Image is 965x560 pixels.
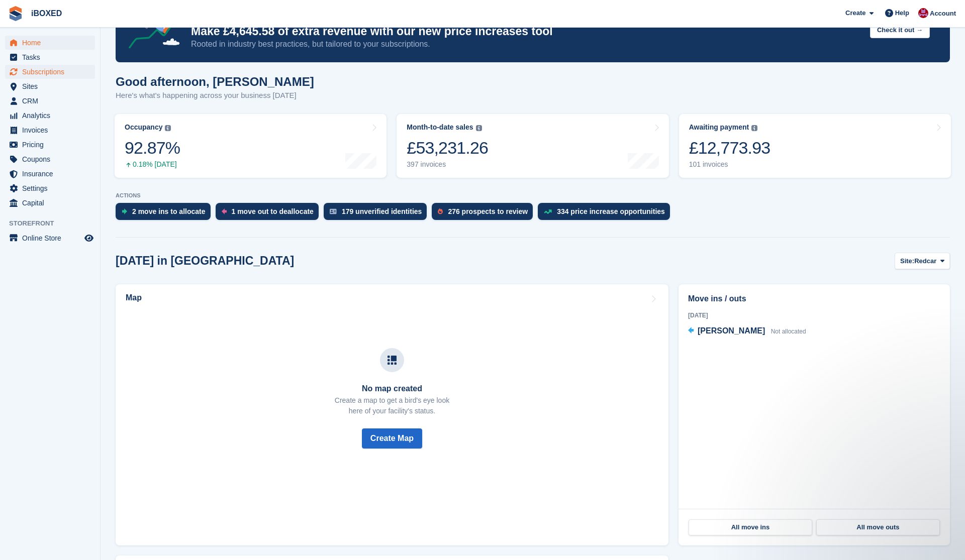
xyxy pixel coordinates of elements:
span: CRM [22,94,82,108]
a: menu [5,50,95,64]
span: Not allocated [771,328,806,335]
span: Pricing [22,138,82,152]
button: Create Map [362,428,422,449]
a: menu [5,94,95,108]
span: Coupons [22,152,82,166]
a: All move ins [689,519,812,535]
a: menu [5,65,95,79]
div: 179 unverified identities [342,207,422,215]
span: Insurance [22,167,82,181]
div: 92.87% [125,138,180,158]
div: 334 price increase opportunities [557,207,665,215]
p: ACTIONS [116,192,950,199]
span: Online Store [22,231,82,245]
div: 1 move out to deallocate [232,207,314,215]
p: Make £4,645.58 of extra revenue with our new price increases tool [191,24,862,39]
span: Subscriptions [22,65,82,79]
a: 2 move ins to allocate [116,203,216,225]
span: Site: [900,256,914,266]
a: [PERSON_NAME] Not allocated [688,325,806,338]
button: Check it out → [870,22,930,38]
span: Home [22,36,82,50]
a: menu [5,36,95,50]
span: [PERSON_NAME] [698,326,765,335]
a: menu [5,138,95,152]
h2: Move ins / outs [688,293,940,305]
div: 276 prospects to review [448,207,528,215]
button: Site: Redcar [895,253,950,269]
a: menu [5,79,95,93]
span: Account [930,9,956,19]
a: menu [5,108,95,123]
p: Here's what's happening across your business [DATE] [116,90,314,101]
div: Month-to-date sales [407,123,473,132]
div: £12,773.93 [689,138,770,158]
span: Create [845,8,865,18]
a: Occupancy 92.87% 0.18% [DATE] [115,114,387,178]
a: Awaiting payment £12,773.93 101 invoices [679,114,951,178]
a: 179 unverified identities [324,203,432,225]
h1: Good afternoon, [PERSON_NAME] [116,75,314,88]
a: menu [5,181,95,195]
a: iBOXED [27,5,66,22]
div: 397 invoices [407,160,488,169]
h2: [DATE] in [GEOGRAPHIC_DATA] [116,254,294,268]
img: verify_identity-adf6edd0f0f0b5bbfe63781bf79b02c33cf7c696d77639b501bdc392416b5a36.svg [330,208,337,214]
h2: Map [126,293,142,302]
img: price_increase_opportunities-93ffe204e8149a01c8c9dc8f82e8f89637d9d84a8eef4429ea346261dce0b2c0.svg [544,209,552,214]
a: menu [5,152,95,166]
span: Redcar [914,256,936,266]
div: [DATE] [688,311,940,320]
a: 334 price increase opportunities [538,203,675,225]
img: icon-info-grey-7440780725fd019a000dd9b08b2336e03edf1995a4989e88bcd33f0948082b44.svg [751,125,757,131]
a: menu [5,196,95,210]
div: 0.18% [DATE] [125,160,180,169]
div: 101 invoices [689,160,770,169]
img: prospect-51fa495bee0391a8d652442698ab0144808aea92771e9ea1ae160a38d050c398.svg [438,208,443,214]
a: All move outs [816,519,940,535]
a: Map No map created Create a map to get a bird's eye lookhere of your facility's status. Create Map [116,284,668,545]
img: move_ins_to_allocate_icon-fdf77a2bb77ea45bf5b3d319d69a93e2d87916cf1d5bf7949dd705db3b84f3ca.svg [122,208,127,214]
p: Rooted in industry best practices, but tailored to your subscriptions. [191,39,862,50]
span: Capital [22,196,82,210]
img: Amanda Forder [918,8,928,18]
img: map-icn-33ee37083ee616e46c38cad1a60f524a97daa1e2b2c8c0bc3eb3415660979fc1.svg [388,356,397,365]
img: icon-info-grey-7440780725fd019a000dd9b08b2336e03edf1995a4989e88bcd33f0948082b44.svg [165,125,171,131]
h3: No map created [335,384,449,393]
a: 276 prospects to review [432,203,538,225]
span: Sites [22,79,82,93]
span: Storefront [9,218,100,229]
div: Awaiting payment [689,123,749,132]
a: menu [5,231,95,245]
span: Invoices [22,123,82,137]
a: Month-to-date sales £53,231.26 397 invoices [397,114,668,178]
span: Help [895,8,909,18]
span: Tasks [22,50,82,64]
a: menu [5,167,95,181]
p: Create a map to get a bird's eye look here of your facility's status. [335,395,449,416]
div: Occupancy [125,123,162,132]
div: 2 move ins to allocate [132,207,206,215]
a: menu [5,123,95,137]
a: 1 move out to deallocate [216,203,324,225]
img: move_outs_to_deallocate_icon-f764333ba52eb49d3ac5e1228854f67142a1ed5810a6f6cc68b1a99e826820c5.svg [222,208,227,214]
img: stora-icon-8386f47178a22dfd0bd8f6a31ec36ba5ce8667c1dd55bd0f319d3a0aa187defe.svg [8,6,23,21]
span: Analytics [22,108,82,123]
span: Settings [22,181,82,195]
a: Preview store [83,232,95,244]
div: £53,231.26 [407,138,488,158]
img: icon-info-grey-7440780725fd019a000dd9b08b2336e03edf1995a4989e88bcd33f0948082b44.svg [476,125,482,131]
